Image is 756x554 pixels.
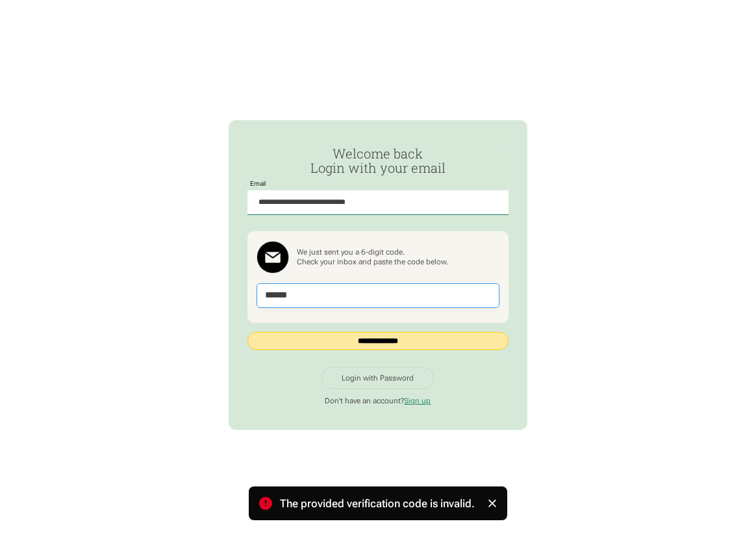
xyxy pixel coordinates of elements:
[247,146,509,175] h2: Welcome back Login with your email
[342,373,414,383] div: Login with Password
[404,396,431,405] a: Sign up
[247,396,509,405] p: Don't have an account?
[297,247,448,266] div: We just sent you a 6-digit code. Check your inbox and paste the code below.
[280,494,475,512] div: The provided verification code is invalid.
[247,146,509,359] form: Passwordless Login
[247,181,269,188] label: Email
